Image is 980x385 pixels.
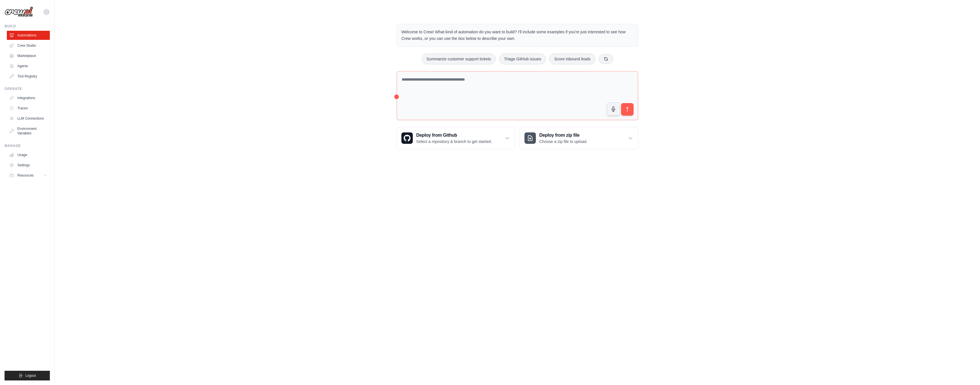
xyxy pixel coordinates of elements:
[7,171,50,180] button: Resources
[25,373,36,378] span: Logout
[539,139,587,144] p: Choose a zip file to upload.
[7,104,50,113] a: Traces
[7,150,50,159] a: Usage
[416,139,492,144] p: Select a repository & branch to get started.
[871,340,959,348] h3: Create an automation
[871,350,959,369] p: Describe the automation you want to build, select an example option, or use the microphone to spe...
[499,54,546,64] button: Triage GitHub issues
[7,31,50,40] a: Automations
[7,124,50,138] a: Environment Variables
[401,29,633,42] p: Welcome to Crew! What kind of automation do you want to build? I'll include some examples if you'...
[7,41,50,50] a: Crew Studio
[549,54,595,64] button: Score inbound leads
[7,114,50,123] a: LLM Connections
[5,371,50,380] button: Logout
[963,333,967,337] button: Close walkthrough
[7,161,50,170] a: Settings
[7,51,50,60] a: Marketplace
[7,72,50,81] a: Tool Registry
[17,173,34,178] span: Resources
[539,132,587,139] h3: Deploy from zip file
[422,54,496,64] button: Summarize customer support tickets
[875,334,887,338] span: Step 1
[7,93,50,103] a: Integrations
[5,7,33,17] img: Logo
[416,132,492,139] h3: Deploy from Github
[5,24,50,28] div: Build
[5,87,50,91] div: Operate
[7,62,50,71] a: Agents
[5,144,50,148] div: Manage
